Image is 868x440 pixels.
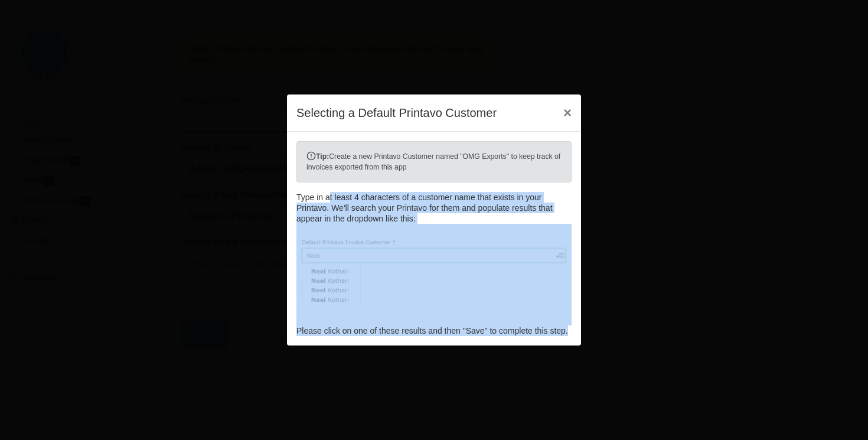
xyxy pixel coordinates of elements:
[296,141,572,182] div: Create a new Printavo Customer named "OMG Exports" to keep track of invoices exported from this app
[554,96,581,129] button: Close
[563,105,572,120] span: ×
[306,152,329,161] strong: Tip:
[296,236,572,314] img: default_printavo_customer_help-f329587cce6a2ab993084b2605c64514c3d12af2227dac03bb64cde0a488b2ad.png
[296,104,497,122] h5: Selecting a Default Printavo Customer
[287,132,581,346] div: Type in at least 4 characters of a customer name that exists in your Printavo. We'll search your ...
